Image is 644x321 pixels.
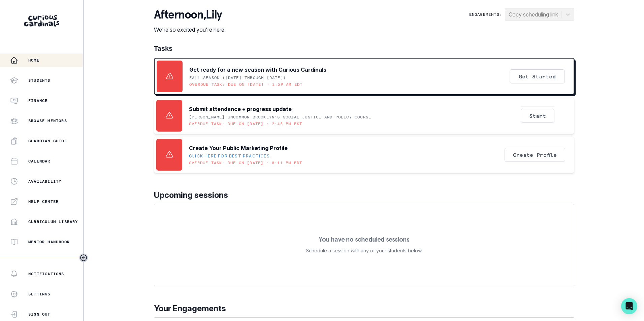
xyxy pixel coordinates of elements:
[154,302,574,315] p: Your Engagements
[28,271,64,277] p: Notifications
[189,75,286,80] p: Fall Season ([DATE] through [DATE])
[189,160,302,166] p: Overdue task: Due on [DATE] • 8:11 PM EDT
[28,58,39,63] p: Home
[154,189,574,201] p: Upcoming sessions
[28,219,78,224] p: Curriculum Library
[154,8,226,22] p: afternoon , Lily
[28,98,47,103] p: Finance
[189,82,302,87] p: Overdue task: Due on [DATE] • 2:59 AM EDT
[28,239,70,245] p: Mentor Handbook
[24,15,59,27] img: Curious Cardinals Logo
[189,121,302,127] p: Overdue task: Due on [DATE] • 2:45 PM EST
[28,291,51,297] p: Settings
[621,298,637,314] div: Open Intercom Messenger
[189,114,371,120] p: [PERSON_NAME] UNCOMMON Brooklyn's Social Justice and Policy Course
[521,109,554,123] button: Start
[189,105,292,113] p: Submit attendance + progress update
[28,138,67,144] p: Guardian Guide
[28,118,67,123] p: Browse Mentors
[154,44,574,52] h1: Tasks
[189,66,326,74] p: Get ready for a new season with Curious Cardinals
[319,236,409,243] p: You have no scheduled sessions
[28,179,61,184] p: Availability
[189,144,288,152] p: Create Your Public Marketing Profile
[189,153,270,159] a: Click here for best practices
[28,312,51,317] p: Sign Out
[28,78,51,83] p: Students
[306,247,422,255] p: Schedule a session with any of your students below.
[154,26,226,34] p: We're so excited you're here.
[510,69,565,83] button: Get Started
[28,199,59,204] p: Help Center
[79,253,88,262] button: Toggle sidebar
[469,12,502,17] p: Engagements:
[505,148,565,162] button: Create Profile
[28,158,51,164] p: Calendar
